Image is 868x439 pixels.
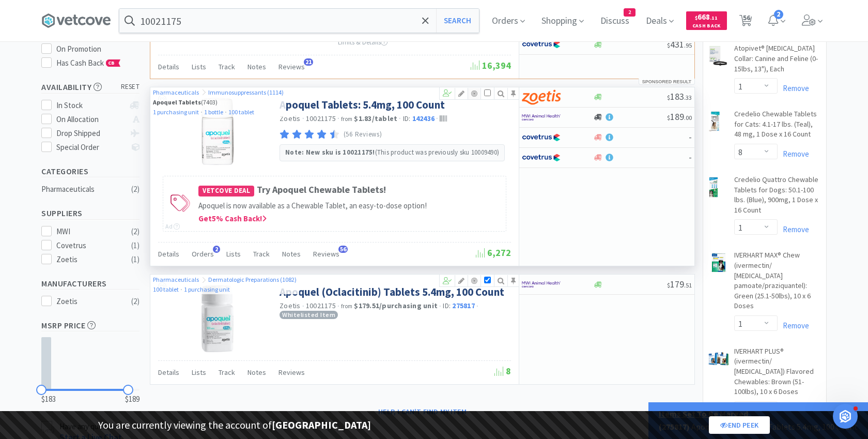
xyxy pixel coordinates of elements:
h5: Suppliers [41,207,139,219]
p: (56 Reviews) [344,129,382,140]
span: $189 [125,393,139,405]
span: 16,394 [471,59,511,71]
div: ( 2 ) [131,183,139,195]
div: ( 2 ) [131,295,139,308]
span: · [180,285,182,293]
img: 77fca1acd8b6420a9015268ca798ef17_1.png [522,150,561,165]
span: 56 [338,246,348,253]
span: 2 [774,10,783,19]
span: · [439,301,441,311]
span: 21 [304,58,313,66]
a: Zoetis [280,301,301,310]
a: Remove [778,224,809,234]
span: · [225,108,227,116]
span: $183 [41,393,56,405]
span: Has Cash Back [56,58,121,68]
h4: Try Apoquel Chewable Tablets! [198,183,501,198]
span: - [689,151,692,163]
a: Pharmaceuticals [153,276,200,283]
span: . 00 [684,114,692,122]
span: Lists [192,62,206,71]
span: · [302,114,304,123]
span: Cash Back [692,23,721,30]
span: 6,272 [476,247,511,259]
img: 0d438ada7fe84402947888c594a08568_264449.png [708,252,729,273]
a: Zoetis [280,114,301,123]
div: ( 1 ) [131,239,139,252]
span: 668 [695,12,718,22]
span: Details [158,368,179,377]
span: from [341,115,352,123]
a: 100 tablet [228,108,254,116]
iframe: Intercom live chat [833,404,858,429]
span: 10021175 [306,301,336,310]
span: $ [667,41,670,49]
strong: [GEOGRAPHIC_DATA] [272,418,371,431]
h5: Manufacturers [41,278,139,290]
a: Immunosuppressants (1114) [208,88,284,96]
span: Track [219,368,235,377]
span: Orders [192,249,214,259]
span: $ [667,281,670,289]
img: 77fca1acd8b6420a9015268ca798ef17_1.png [522,37,561,52]
a: Apoquel (Oclacitinib) Tablets 5.4mg, 100 Count [280,285,504,299]
a: Apoquel Tablets: 5.4mg, 100 Count [280,98,445,112]
span: . 11 [710,14,718,21]
div: Drop Shipped [56,127,125,140]
span: 189 [667,111,692,123]
div: MWI [56,225,120,238]
span: Limits & Details [338,38,388,47]
a: Remove [778,149,809,159]
span: 183 [667,90,692,102]
div: On Promotion [56,43,140,55]
span: Vetcove Deal [198,186,254,196]
span: Track [219,62,235,71]
img: f6b2451649754179b5b4e0c70c3f7cb0_2.png [522,110,561,125]
div: Covetrus [56,239,120,252]
p: You are currently viewing the account of [98,417,371,433]
div: Zoetis [56,253,120,266]
span: 2 [213,246,220,253]
a: 1 purchasing unit [184,285,230,293]
span: Track [253,249,270,259]
span: 275817 [452,301,475,310]
img: a673e5ab4e5e497494167fe422e9a3ab.png [522,89,561,105]
img: eec9dae82df94063abc5dd067415c917_544088.png [708,46,728,66]
span: 2 [624,9,635,16]
span: Reviews [278,62,305,71]
span: Notes [247,368,266,377]
img: 13836f3bd1a74e34985160505e7f3f38_239302.jpeg [202,98,234,165]
a: 56 [735,18,756,27]
span: 142436 [412,114,435,123]
img: 77fca1acd8b6420a9015268ca798ef17_1.png [522,130,561,145]
span: · [200,108,203,116]
span: Notes [282,249,301,259]
span: - [689,131,692,143]
div: Ad [165,221,180,231]
span: Reviews [278,368,305,377]
span: Reviews [313,249,339,259]
span: · [436,114,438,123]
span: · [337,114,339,123]
span: Notes [247,62,266,71]
span: · [476,301,478,311]
div: Sponsored Result [639,79,695,85]
span: 431 [667,38,692,50]
a: Pharmaceuticals [153,88,200,96]
div: ( 1 ) [131,253,139,266]
span: Lists [226,249,241,259]
div: Zoetis [56,295,120,308]
p: Apoquel is now available as a Chewable Tablet, an easy-to-dose option! [198,200,501,212]
a: IVERHART MAX® Chew (ivermectin/ [MEDICAL_DATA] pamoate/praziquantel): Green (25.1-50lbs), 10 x 6 ... [734,250,821,315]
img: 7220d567ea3747d4a47ed9a587d8aa96_416228.png [708,111,721,132]
span: $ [667,114,670,122]
img: 97cffe223b274eeabc354e1af5124901_682399.png [202,285,234,352]
strong: Note: New sku is 10021175! [285,148,375,157]
span: ID: [403,114,435,123]
a: Dermatologic Preparations (1082) [208,276,297,283]
span: . 33 [684,94,692,101]
a: End Peek [709,416,770,434]
h5: Items Set To Be Merged [659,407,858,421]
div: Special Order [56,141,125,154]
strong: Apoquel Tablets [153,98,201,106]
